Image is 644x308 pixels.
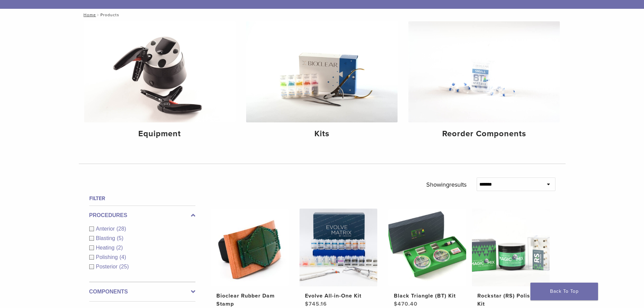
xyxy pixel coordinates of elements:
span: (2) [116,245,123,251]
h4: Reorder Components [414,128,554,140]
span: Heating [96,245,116,251]
nav: Products [79,9,566,21]
bdi: 470.40 [394,301,418,307]
img: Bioclear Rubber Dam Stamp [211,209,289,286]
h4: Filter [89,194,195,203]
label: Components [89,288,195,296]
h2: Rockstar (RS) Polishing Kit [477,292,544,308]
a: Reorder Components [408,21,560,144]
img: Black Triangle (BT) Kit [388,209,466,286]
span: Anterior [96,226,117,232]
img: Kits [246,21,398,122]
bdi: 745.16 [305,301,327,307]
h4: Kits [252,128,392,140]
h2: Evolve All-in-One Kit [305,292,372,300]
span: Blasting [96,235,117,241]
a: Equipment [84,21,236,144]
p: Showing results [426,177,467,192]
span: (5) [117,235,123,241]
span: / [96,13,100,17]
img: Evolve All-in-One Kit [300,209,377,286]
img: Equipment [84,21,236,122]
h4: Equipment [90,128,230,140]
span: $ [305,301,309,307]
h2: Black Triangle (BT) Kit [394,292,461,300]
img: Reorder Components [408,21,560,122]
span: Posterior [96,264,119,269]
label: Procedures [89,211,195,219]
img: Rockstar (RS) Polishing Kit [472,209,550,286]
span: Polishing [96,254,120,260]
a: Kits [246,21,398,144]
a: Back To Top [530,283,598,300]
span: (25) [119,264,129,269]
h2: Bioclear Rubber Dam Stamp [216,292,283,308]
a: Evolve All-in-One KitEvolve All-in-One Kit $745.16 [299,209,378,308]
span: $ [394,301,398,307]
span: (28) [117,226,126,232]
a: Black Triangle (BT) KitBlack Triangle (BT) Kit $470.40 [388,209,467,308]
a: Home [81,13,96,17]
span: (4) [119,254,126,260]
